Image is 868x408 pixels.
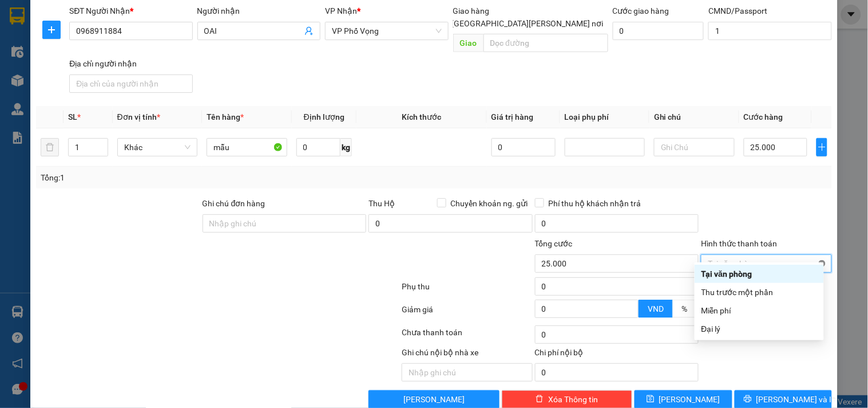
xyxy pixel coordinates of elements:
[368,199,395,208] span: Thu Hộ
[447,17,608,30] span: [GEOGRAPHIC_DATA][PERSON_NAME] nơi
[701,286,817,299] div: Thu trước một phần
[536,395,544,404] span: delete
[654,138,734,156] input: Ghi Chú
[43,25,60,34] span: plus
[701,304,817,317] div: Miễn phí
[492,112,534,121] span: Giá trị hàng
[197,5,320,17] div: Người nhận
[207,138,287,156] input: VD: Bàn, Ghế
[402,363,532,382] input: Nhập ghi chú
[701,239,777,248] label: Hình thức thanh toán
[613,6,669,15] label: Cước giao hàng
[560,106,649,128] th: Loại phụ phí
[14,83,223,102] b: GỬI : VP [PERSON_NAME] TB
[402,346,532,363] div: Ghi chú nội bộ nhà xe
[681,304,687,313] span: %
[701,268,817,280] div: Tại văn phòng
[401,303,533,323] div: Giảm giá
[304,112,344,121] span: Định lượng
[819,260,826,267] span: close-circle
[42,21,61,39] button: plus
[648,304,664,313] span: VND
[649,106,739,128] th: Ghi chú
[107,28,478,42] li: Số 10 ngõ 15 Ngọc Hồi, [PERSON_NAME], [GEOGRAPHIC_DATA]
[756,393,837,406] span: [PERSON_NAME] và In
[68,112,77,121] span: SL
[659,393,720,406] span: [PERSON_NAME]
[548,393,598,406] span: Xóa Thông tin
[453,34,483,52] span: Giao
[544,197,646,210] span: Phí thu hộ khách nhận trả
[304,26,314,36] span: user-add
[701,323,817,335] div: Đại lý
[708,5,831,17] div: CMND/Passport
[117,112,160,121] span: Đơn vị tính
[124,139,191,156] span: Khác
[203,199,265,208] label: Ghi chú đơn hàng
[708,255,825,272] span: Tại văn phòng
[207,112,244,121] span: Tên hàng
[107,42,478,57] li: Hotline: 19001155
[41,138,59,156] button: delete
[402,112,441,121] span: Kích thước
[69,74,192,93] input: Địa chỉ của người nhận
[325,6,357,15] span: VP Nhận
[483,34,608,52] input: Dọc đường
[203,214,367,233] input: Ghi chú đơn hàng
[69,5,192,17] div: SĐT Người Nhận
[41,171,336,184] div: Tổng: 1
[817,138,827,156] button: plus
[647,395,655,404] span: save
[332,22,441,40] span: VP Phố Vọng
[14,14,72,72] img: logo.jpg
[613,22,704,40] input: Cước giao hàng
[403,393,465,406] span: [PERSON_NAME]
[340,138,352,156] span: kg
[744,112,783,121] span: Cước hàng
[744,395,752,404] span: printer
[535,346,699,363] div: Chi phí nội bộ
[401,326,533,346] div: Chưa thanh toán
[453,6,490,15] span: Giao hàng
[535,239,573,248] span: Tổng cước
[817,143,826,152] span: plus
[446,197,533,210] span: Chuyển khoản ng. gửi
[69,57,192,70] div: Địa chỉ người nhận
[492,138,556,156] input: 0
[401,280,533,300] div: Phụ thu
